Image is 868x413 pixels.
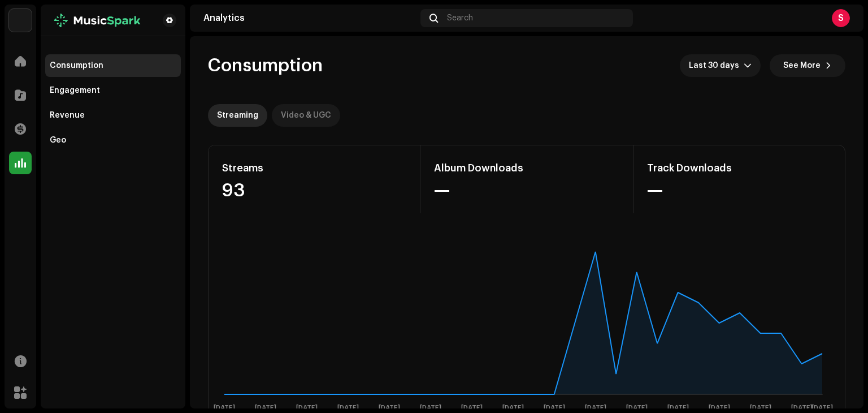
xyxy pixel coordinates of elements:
re-m-nav-item: Geo [45,129,181,152]
div: Analytics [203,14,416,23]
text: [DATE] [255,405,276,412]
text: [DATE] [502,405,524,412]
text: [DATE] [626,405,648,412]
text: [DATE] [791,405,813,412]
text: [DATE] [750,405,771,412]
text: [DATE] [544,405,565,412]
div: Geo [50,136,66,145]
button: See More [770,54,845,77]
img: b012e8be-3435-4c6f-a0fa-ef5940768437 [50,14,145,27]
span: Consumption [208,54,323,77]
text: [DATE] [379,405,400,412]
text: [DATE] [214,405,235,412]
div: 93 [222,182,406,200]
div: Streams [222,159,406,177]
img: bc4c4277-71b2-49c5-abdf-ca4e9d31f9c1 [9,9,32,32]
div: Revenue [50,111,85,120]
text: [DATE] [811,405,833,412]
text: [DATE] [585,405,606,412]
re-m-nav-item: Revenue [45,104,181,127]
text: [DATE] [709,405,730,412]
re-m-nav-item: Engagement [45,79,181,102]
div: Consumption [50,61,103,70]
span: Last 30 days [689,54,744,77]
span: See More [783,54,821,77]
text: [DATE] [667,405,689,412]
div: dropdown trigger [744,54,752,77]
div: Video & UGC [281,104,331,127]
div: — [434,182,619,200]
re-m-nav-item: Consumption [45,54,181,77]
div: Streaming [217,104,258,127]
text: [DATE] [420,405,441,412]
text: [DATE] [337,405,359,412]
div: Engagement [50,86,100,95]
div: S [832,9,850,27]
text: [DATE] [461,405,483,412]
div: — [647,182,831,200]
span: Search [447,14,473,23]
div: Track Downloads [647,159,831,177]
text: [DATE] [296,405,318,412]
div: Album Downloads [434,159,619,177]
